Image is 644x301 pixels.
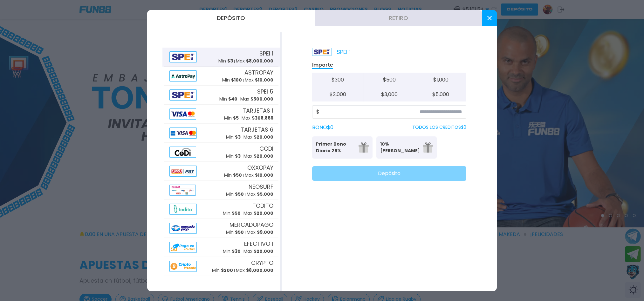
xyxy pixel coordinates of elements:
[257,87,273,96] span: SPEI 5
[252,201,273,210] span: TODITO
[219,96,237,102] p: Min
[218,58,233,64] p: Min
[169,128,197,139] img: Alipay
[364,73,415,87] button: $500
[226,191,244,198] p: Min
[232,248,241,254] span: $ 30
[231,77,242,83] span: $ 100
[243,210,273,217] p: Max
[312,62,333,69] p: Importe
[147,10,315,26] button: Depósito
[259,144,273,153] span: CODI
[423,142,433,153] img: gift
[235,153,241,159] span: $ 3
[247,163,273,172] span: OXXOPAY
[212,267,233,274] p: Min
[169,261,197,272] img: Alipay
[254,134,273,140] span: $ 20,000
[223,210,241,217] p: Min
[236,267,273,274] p: Max
[232,210,241,216] span: $ 50
[255,172,273,178] span: $ 10,000
[315,10,482,26] button: Retiro
[250,96,273,102] span: $ 500,000
[235,134,241,140] span: $ 3
[241,125,273,134] span: TARJETAS 6
[249,182,273,191] span: NEOSURF
[251,258,273,267] span: CRYPTO
[162,238,280,257] button: AlipayEFECTIVO 1Min $30Max $20,000
[226,134,241,141] p: Min
[312,73,364,87] button: $300
[162,105,280,124] button: AlipayTARJETAS 1Min $5Max $308,866
[221,267,233,273] span: $ 200
[162,48,280,67] button: AlipaySPEI 1Min $3Max $8,000,000
[247,229,273,236] p: Max
[240,96,273,102] p: Max
[254,153,273,159] span: $ 20,000
[224,115,239,121] p: Min
[169,223,197,234] img: Alipay
[236,58,273,64] p: Max
[233,115,239,121] span: $ 5
[162,143,280,162] button: AlipayCODIMin $3Max $20,000
[412,124,466,131] p: TODOS LOS CREDITOS $ 0
[162,124,280,143] button: AlipayTARJETAS 6Min $3Max $20,000
[162,219,280,238] button: AlipayMERCADOPAGOMin $50Max $9,000
[169,166,197,177] img: Alipay
[257,229,273,235] span: $ 9,000
[245,77,273,83] p: Max
[162,181,280,200] button: AlipayNEOSURFMin $50Max $5,000
[243,134,273,141] p: Max
[235,229,244,235] span: $ 50
[169,242,197,253] img: Alipay
[169,89,197,101] img: Alipay
[169,185,196,196] img: Alipay
[169,70,197,82] img: Alipay
[224,172,242,179] p: Min
[247,191,273,198] p: Max
[169,108,196,120] img: Alipay
[415,73,466,87] button: $1,000
[226,153,241,160] p: Min
[244,239,273,248] span: EFECTIVO 1
[246,58,273,64] span: $ 8,000,000
[222,77,242,83] p: Min
[162,86,280,105] button: AlipaySPEI 5Min $40Max $500,000
[162,67,280,86] button: AlipayASTROPAYMin $100Max $10,000
[376,136,437,159] button: 10% [PERSON_NAME]
[252,115,273,121] span: $ 308,866
[259,49,273,58] span: SPEI 1
[169,51,197,62] img: Alipay
[316,141,355,154] p: Primer Bono Diario 25%
[243,106,273,115] span: TARJETAS 1
[312,87,364,101] button: $2,000
[243,153,273,160] p: Max
[243,248,273,255] p: Max
[254,210,273,216] span: $ 20,000
[364,87,415,101] button: $3,000
[245,172,273,179] p: Max
[312,124,333,131] label: BONO $ 0
[169,204,197,215] img: Alipay
[316,108,319,116] span: $
[312,136,373,159] button: Primer Bono Diario 25%
[162,257,280,276] button: AlipayCRYPTOMin $200Max $8,000,000
[235,191,244,197] span: $ 50
[255,77,273,83] span: $ 10,000
[312,166,466,181] button: Depósito
[162,200,280,219] button: AlipayTODITOMin $50Max $20,000
[226,229,244,236] p: Min
[312,48,332,56] img: Platform Logo
[254,248,273,254] span: $ 20,000
[244,68,273,77] span: ASTROPAY
[228,96,237,102] span: $ 40
[227,58,233,64] span: $ 3
[230,220,273,229] span: MERCADOPAGO
[162,162,280,181] button: AlipayOXXOPAYMin $50Max $10,000
[257,191,273,197] span: $ 5,000
[169,147,196,158] img: Alipay
[380,141,419,154] p: 10% [PERSON_NAME]
[246,267,273,273] span: $ 8,000,000
[359,142,369,153] img: gift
